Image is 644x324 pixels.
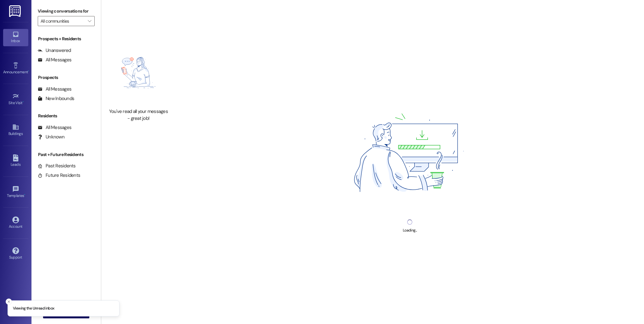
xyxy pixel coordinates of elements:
[23,100,24,104] span: •
[38,6,95,16] label: Viewing conversations for
[3,91,28,108] a: Site Visit •
[31,113,101,119] div: Residents
[88,19,91,24] i: 
[31,36,101,42] div: Prospects + Residents
[41,16,85,26] input: All communities
[108,108,168,122] div: You've read all your messages - great job!
[3,215,28,232] a: Account
[38,124,71,131] div: All Messages
[38,134,64,140] div: Unknown
[13,306,54,311] p: Viewing the Unread inbox
[3,184,28,201] a: Templates •
[403,227,417,234] div: Loading...
[9,5,22,17] img: ResiDesk Logo
[3,29,28,46] a: Inbox
[3,153,28,170] a: Leads
[38,86,71,92] div: All Messages
[3,122,28,139] a: Buildings
[38,172,80,179] div: Future Residents
[38,47,71,54] div: Unanswered
[31,74,101,81] div: Prospects
[28,69,29,73] span: •
[38,95,74,102] div: New Inbounds
[6,299,12,305] button: Close toast
[3,245,28,262] a: Support
[38,57,71,63] div: All Messages
[24,193,25,197] span: •
[31,151,101,158] div: Past + Future Residents
[38,163,76,169] div: Past Residents
[108,40,168,105] img: empty-state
